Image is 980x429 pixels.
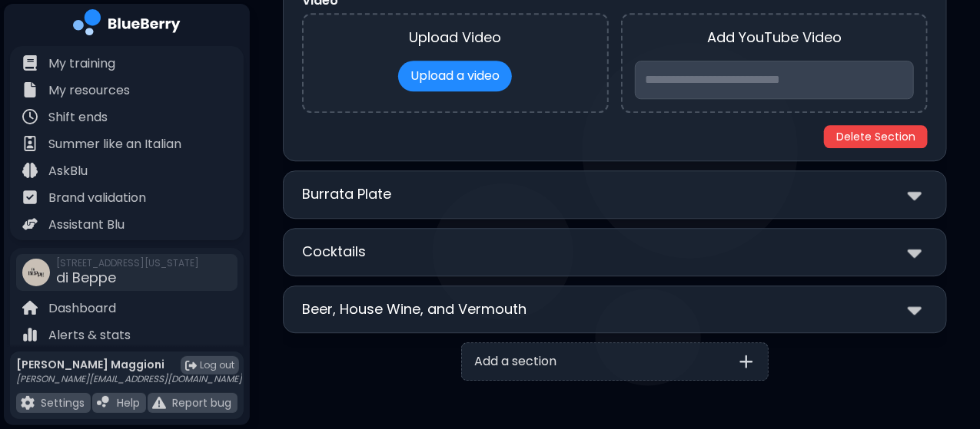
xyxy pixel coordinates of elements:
[22,82,38,97] img: file icon
[48,189,146,207] p: Brand validation
[22,327,38,342] img: file icon
[41,396,85,410] p: Settings
[56,257,199,269] span: [STREET_ADDRESS][US_STATE]
[635,27,914,48] h3: Add YouTube Video
[302,183,391,205] p: Burrata Plate
[48,54,115,73] p: My training
[824,125,928,148] button: Delete Section
[172,396,231,410] p: Report bug
[185,360,197,371] img: logout
[22,190,38,205] img: file icon
[117,396,140,410] p: Help
[908,241,922,263] img: down chevron
[302,299,527,320] p: Beer, House Wine, and Vermouth
[22,259,50,286] img: company thumbnail
[908,183,922,206] img: down chevron
[48,162,88,180] p: AskBlu
[56,268,116,287] span: di Beppe
[48,81,130,100] p: My resources
[22,109,38,124] img: file icon
[200,359,234,371] span: Log out
[21,396,35,410] img: file icon
[48,326,131,345] p: Alerts & stats
[22,216,38,232] img: file icon
[16,373,242,385] p: [PERSON_NAME][EMAIL_ADDRESS][DOMAIN_NAME]
[22,163,38,178] img: file icon
[16,358,242,371] p: [PERSON_NAME] Maggioni
[22,136,38,151] img: file icon
[22,55,38,71] img: file icon
[908,299,922,321] img: down chevron
[302,241,366,262] p: Cocktails
[474,352,556,371] p: Add a section
[97,396,111,410] img: file icon
[48,216,125,234] p: Assistant Blu
[48,299,116,318] p: Dashboard
[48,108,108,127] p: Shift ends
[73,9,181,41] img: company logo
[398,61,512,91] label: Upload a video
[48,135,181,153] p: Summer like an Italian
[316,27,595,48] h3: Upload Video
[22,300,38,315] img: file icon
[152,396,166,410] img: file icon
